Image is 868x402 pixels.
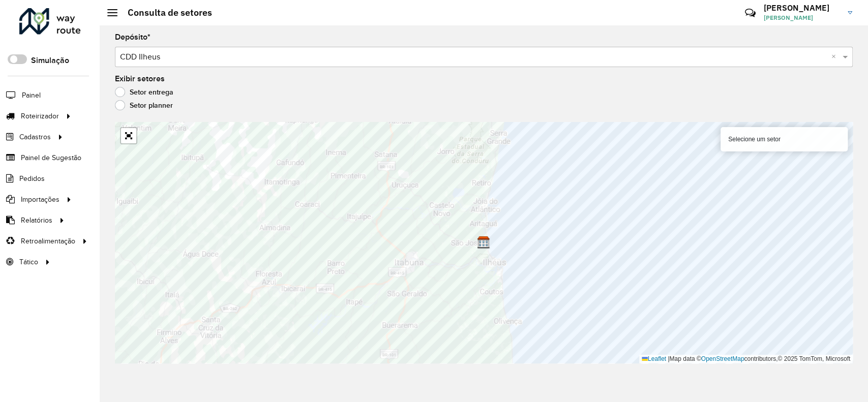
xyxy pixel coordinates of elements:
[21,215,52,226] span: Relatórios
[121,128,136,143] a: Abrir mapa em tela cheia
[115,31,151,43] label: Depósito
[117,7,212,18] h2: Consulta de setores
[19,173,45,184] span: Pedidos
[764,3,840,13] h3: [PERSON_NAME]
[115,87,173,97] label: Setor entrega
[21,236,75,246] span: Retroalimentação
[115,73,165,85] label: Exibir setores
[764,13,840,22] span: [PERSON_NAME]
[642,355,666,362] a: Leaflet
[22,90,41,101] span: Painel
[19,132,51,142] span: Cadastros
[701,355,744,362] a: OpenStreetMap
[31,54,69,67] label: Simulação
[739,2,761,24] a: Contato Rápido
[19,257,38,267] span: Tático
[115,100,173,110] label: Setor planner
[668,355,669,362] span: |
[21,111,59,121] span: Roteirizador
[639,355,853,363] div: Map data © contributors,© 2025 TomTom, Microsoft
[831,51,840,63] span: Clear all
[21,152,81,163] span: Painel de Sugestão
[21,194,59,205] span: Importações
[721,127,848,151] div: Selecione um setor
